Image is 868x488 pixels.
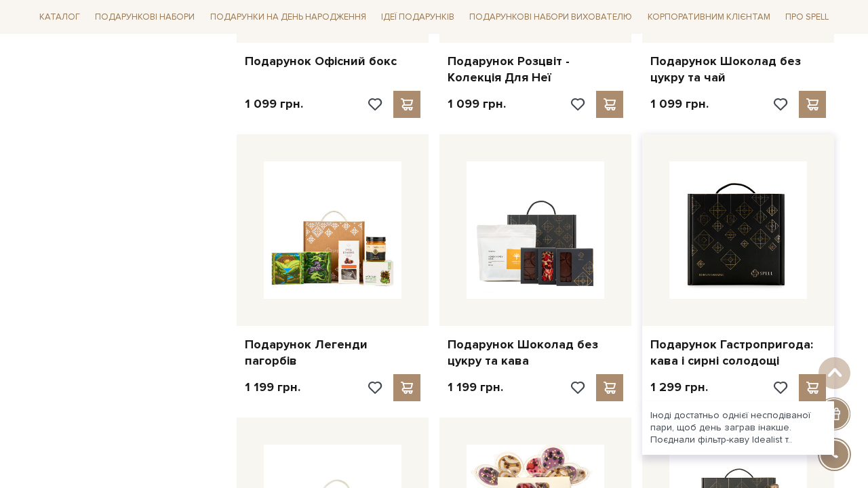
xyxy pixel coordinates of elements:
div: Іноді достатньо однієї несподіваної пари, щоб день заграв інакше. Поєднали фільтр-каву Idealist т.. [642,401,834,455]
p: 1 099 грн. [650,96,709,112]
img: Подарунок Гастропригода: кава і сирні солодощі [669,161,807,299]
a: Подарунок Шоколад без цукру та чай [650,54,826,85]
a: Про Spell [780,7,834,28]
p: 1 199 грн. [245,380,300,395]
a: Подарункові набори [90,7,200,28]
a: Подарунок Гастропригода: кава і сирні солодощі [650,337,826,369]
a: Подарункові набори вихователю [464,5,637,28]
p: 1 099 грн. [448,96,506,112]
a: Подарунок Офісний бокс [245,54,420,69]
a: Подарунок Розцвіт - Колекція Для Неї [448,54,623,85]
a: Ідеї подарунків [376,7,460,28]
a: Корпоративним клієнтам [642,5,776,28]
a: Каталог [34,7,85,28]
a: Подарунок Шоколад без цукру та кава [448,337,623,369]
p: 1 299 грн. [650,380,708,395]
p: 1 099 грн. [245,96,303,112]
a: Подарунок Легенди пагорбів [245,337,420,369]
p: 1 199 грн. [448,380,503,395]
a: Подарунки на День народження [205,7,372,28]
